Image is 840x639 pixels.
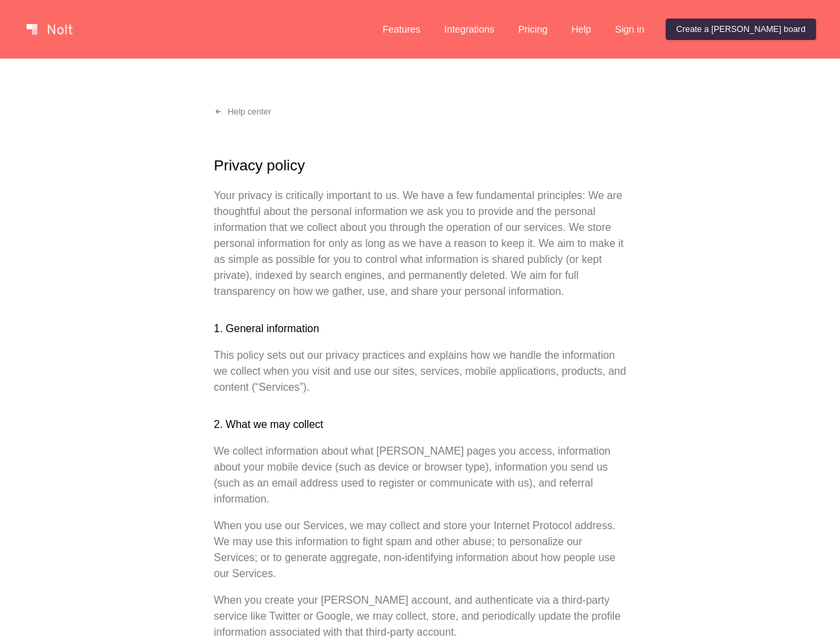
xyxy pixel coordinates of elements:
h3: 1. General information [214,321,627,337]
p: We collect information about what [PERSON_NAME] pages you access, information about your mobile d... [214,443,627,507]
p: This policy sets out our privacy practices and explains how we handle the information we collect ... [214,347,627,395]
p: Your privacy is critically important to us. We have a few fundamental principles: We are thoughtf... [214,188,627,300]
h1: Privacy policy [214,154,627,177]
a: Create a [PERSON_NAME] board [666,19,816,40]
a: Help center [204,101,282,122]
a: Integrations [434,19,505,40]
a: Help [561,19,602,40]
a: Features [372,19,431,40]
h3: 2. What we may collect [214,417,627,433]
a: Pricing [507,19,558,40]
p: When you use our Services, we may collect and store your Internet Protocol address. We may use th... [214,518,627,582]
a: Sign in [605,19,655,40]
